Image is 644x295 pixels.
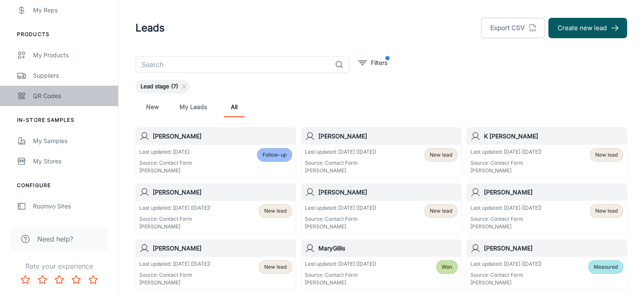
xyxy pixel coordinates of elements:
[139,223,210,230] p: [PERSON_NAME]
[17,271,34,288] button: Rate 1 star
[33,202,110,211] div: Roomvo Sites
[595,151,618,159] span: New lead
[85,271,102,288] button: Rate 5 star
[224,97,244,117] a: All
[484,244,623,253] h6: [PERSON_NAME]
[135,80,190,93] div: Lead stage (7)
[470,223,542,230] p: [PERSON_NAME]
[37,234,73,244] span: Need help?
[356,56,390,70] button: filter
[301,127,462,178] a: [PERSON_NAME]Last updated: [DATE] ([DATE])Source: Contact Form[PERSON_NAME]New lead
[139,215,210,223] p: Source: Contact Form
[467,239,627,290] a: [PERSON_NAME]Last updated: [DATE] ([DATE])Source: Contact Form[PERSON_NAME]Measured
[481,18,545,38] button: Export CSV
[467,127,627,178] a: K [PERSON_NAME]Last updated: [DATE] ([DATE])Source: Contact Form[PERSON_NAME]New lead
[7,261,111,271] p: Rate your experience
[264,263,287,271] span: New lead
[264,207,287,215] span: New lead
[305,215,376,223] p: Source: Contact Form
[301,239,462,290] a: MaryGillisLast updated: [DATE] ([DATE])Source: Contact Form[PERSON_NAME]Won
[594,263,618,271] span: Measured
[34,271,51,288] button: Rate 2 star
[142,97,163,117] a: New
[135,56,332,73] input: Search
[371,58,387,67] p: Filters
[139,167,192,174] p: [PERSON_NAME]
[470,167,542,174] p: [PERSON_NAME]
[318,132,458,141] h6: [PERSON_NAME]
[33,6,110,15] div: My Reps
[595,207,618,215] span: New lead
[139,271,210,279] p: Source: Contact Form
[305,223,376,230] p: [PERSON_NAME]
[470,260,542,268] p: Last updated: [DATE] ([DATE])
[153,132,292,141] h6: [PERSON_NAME]
[318,244,458,253] h6: MaryGillis
[470,148,542,156] p: Last updated: [DATE] ([DATE])
[318,188,458,197] h6: [PERSON_NAME]
[430,207,452,215] span: New lead
[467,183,627,234] a: [PERSON_NAME]Last updated: [DATE] ([DATE])Source: Contact Form[PERSON_NAME]New lead
[135,82,183,91] span: Lead stage (7)
[305,204,376,212] p: Last updated: [DATE] ([DATE])
[33,51,110,60] div: My Products
[139,148,192,156] p: Last updated: [DATE]
[68,271,85,288] button: Rate 4 star
[139,159,192,167] p: Source: Contact Form
[484,132,623,141] h6: K [PERSON_NAME]
[51,271,68,288] button: Rate 3 star
[263,151,287,159] span: Follow-up
[305,148,376,156] p: Last updated: [DATE] ([DATE])
[442,263,452,271] span: Won
[484,188,623,197] h6: [PERSON_NAME]
[305,260,376,268] p: Last updated: [DATE] ([DATE])
[135,239,296,290] a: [PERSON_NAME]Last updated: [DATE] ([DATE])Source: Contact Form[PERSON_NAME]New lead
[139,279,210,287] p: [PERSON_NAME]
[548,18,627,38] button: Create new lead
[139,204,210,212] p: Last updated: [DATE] ([DATE])
[135,183,296,234] a: [PERSON_NAME]Last updated: [DATE] ([DATE])Source: Contact Form[PERSON_NAME]New lead
[305,159,376,167] p: Source: Contact Form
[430,151,452,159] span: New lead
[305,271,376,279] p: Source: Contact Form
[139,260,210,268] p: Last updated: [DATE] ([DATE])
[33,136,110,146] div: My Samples
[33,71,110,80] div: Suppliers
[153,244,292,253] h6: [PERSON_NAME]
[470,215,542,223] p: Source: Contact Form
[470,159,542,167] p: Source: Contact Form
[33,157,110,166] div: My Stores
[305,279,376,287] p: [PERSON_NAME]
[470,279,542,287] p: [PERSON_NAME]
[135,20,165,36] h1: Leads
[470,204,542,212] p: Last updated: [DATE] ([DATE])
[470,271,542,279] p: Source: Contact Form
[301,183,462,234] a: [PERSON_NAME]Last updated: [DATE] ([DATE])Source: Contact Form[PERSON_NAME]New lead
[135,127,296,178] a: [PERSON_NAME]Last updated: [DATE]Source: Contact Form[PERSON_NAME]Follow-up
[33,91,110,101] div: QR Codes
[305,167,376,174] p: [PERSON_NAME]
[153,188,292,197] h6: [PERSON_NAME]
[180,97,207,117] a: My Leads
